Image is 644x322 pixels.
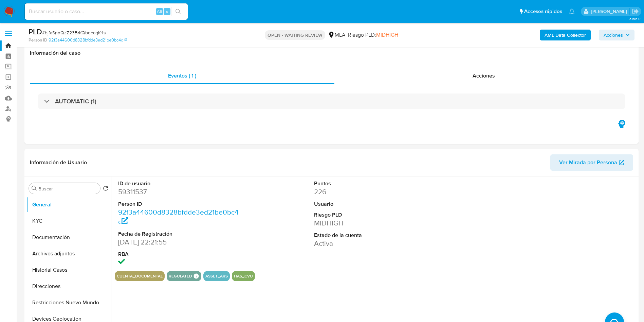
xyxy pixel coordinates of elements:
dt: Usuario [314,200,438,208]
dt: Estado de la cuenta [314,232,438,239]
dt: Fecha de Registración [118,230,242,238]
span: Eventos ( 1 ) [168,72,196,80]
div: MLA [328,31,345,39]
dt: RBA [118,251,242,258]
dt: Puntos [314,180,438,187]
span: Acciones [473,72,495,80]
button: Buscar [32,186,37,191]
span: s [166,8,168,15]
span: # bjfaSnnQzZ23BrKQbdccqK4s [42,29,106,36]
h1: Información del caso [30,50,633,56]
button: Documentación [26,229,111,245]
button: Direcciones [26,278,111,294]
button: regulated [169,275,192,277]
button: Acciones [599,30,634,40]
input: Buscar [38,186,97,192]
button: KYC [26,213,111,229]
span: Acciones [604,30,623,40]
dd: MIDHIGH [314,218,438,228]
button: has_cvu [234,275,253,277]
button: AML Data Collector [540,30,591,40]
h3: AUTOMATIC (1) [55,98,96,105]
b: AML Data Collector [545,30,586,40]
span: Alt [157,8,162,15]
button: search-icon [171,7,185,16]
h1: Información de Usuario [30,159,87,166]
dd: Activa [314,239,438,248]
p: mariaeugenia.sanchez@mercadolibre.com [591,8,629,15]
span: Ver Mirada por Persona [559,154,617,171]
span: MIDHIGH [376,31,398,39]
button: asset_ars [205,275,228,277]
button: Restricciones Nuevo Mundo [26,294,111,311]
a: 92f3a44600d8328bfdde3ed21be0bc4c [118,207,239,226]
a: 92f3a44600d8328bfdde3ed21be0bc4c [49,37,127,43]
div: AUTOMATIC (1) [38,94,625,109]
a: Notificaciones [569,9,575,14]
a: Salir [632,8,639,15]
b: Person ID [29,37,47,43]
dt: ID de usuario [118,180,242,187]
button: Historial Casos [26,262,111,278]
button: Volver al orden por defecto [103,186,108,193]
span: Riesgo PLD: [348,31,398,39]
b: PLD [29,26,42,37]
p: OPEN - WAITING REVIEW [265,30,325,40]
dd: 226 [314,187,438,197]
dd: 59311537 [118,187,242,197]
dt: Riesgo PLD [314,211,438,219]
button: Ver Mirada por Persona [550,154,633,171]
button: Archivos adjuntos [26,245,111,262]
button: cuenta_documental [117,275,163,277]
dd: [DATE] 22:21:55 [118,237,242,247]
button: General [26,197,111,213]
dt: Person ID [118,200,242,208]
input: Buscar usuario o caso... [25,7,188,16]
span: Accesos rápidos [524,8,562,15]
